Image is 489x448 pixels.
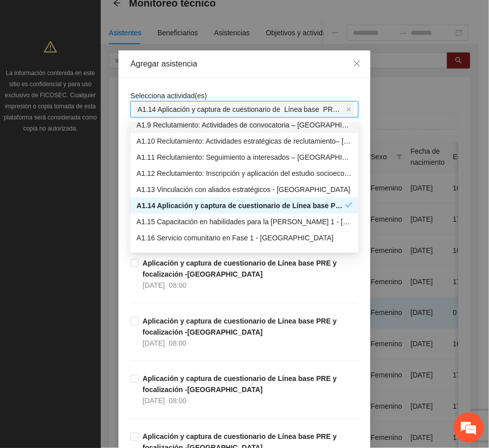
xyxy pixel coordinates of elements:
span: [DATE] [143,339,165,347]
span: Triste [63,203,78,218]
a: haga clic aquí. [103,274,151,282]
div: [PERSON_NAME] ha terminado esta sesión de chat 12:56 PM [23,155,174,173]
span: 08:00 [169,397,187,405]
div: A1.17 Intervenciones grupales sabatinas - [GEOGRAPHIC_DATA] [137,248,352,260]
span: No hay de que, ¡Saludo! [20,130,101,141]
span: close [353,59,361,68]
div: A1.15 Capacitación en habilidades para la [PERSON_NAME] 1 - [GEOGRAPHIC_DATA] [137,216,352,227]
span: Satisfecho [119,203,135,218]
span: Selecciona actividad(es) [131,92,207,100]
div: A1.16 Servicio comunitario en Fase 1 - [GEOGRAPHIC_DATA] [137,232,352,243]
div: Su sesión de chat ha terminado. Si desea continuar el chat, [23,260,174,319]
div: 12:14 PM [13,125,108,145]
span: Neutro [91,203,106,218]
div: A1.13 Vinculación con aliados estratégicos - Chihuahua [131,181,358,198]
span: [DATE] [143,397,165,405]
div: A1.10 Reclutamiento: Actividades estratégicas de reclutamiento– [GEOGRAPHIC_DATA] [137,136,352,147]
div: A1.9 Reclutamiento: Actividades de convocatoria – [GEOGRAPHIC_DATA] [137,119,352,131]
div: A1.13 Vinculación con aliados estratégicos - [GEOGRAPHIC_DATA] [137,184,352,195]
div: A1.14 Aplicación y captura de cuestionario de Línea base PRE y focalización -CHIHUAHUA [131,198,358,214]
div: A1.17 Intervenciones grupales sabatinas - Chihuahua [131,246,358,262]
div: A1.16 Servicio comunitario en Fase 1 - Chihuahua [131,230,358,246]
div: A1.12 Reclutamiento: Inscripción y aplicación del estudio socioeconómico – Chihuahua [131,165,358,181]
em: Cerrar [177,178,188,189]
span: close [346,107,351,112]
strong: Aplicación y captura de cuestionario de Línea base PRE y focalización -[GEOGRAPHIC_DATA] [143,259,337,278]
strong: Aplicación y captura de cuestionario de Línea base PRE y focalización -[GEOGRAPHIC_DATA] [143,375,337,394]
div: [PERSON_NAME] [17,116,184,123]
div: A1.14 Aplicación y captura de cuestionario de Línea base PRE y focalización -[GEOGRAPHIC_DATA] [137,200,345,211]
div: Josselin Bravo [52,52,169,65]
div: A1.12 Reclutamiento: Inscripción y aplicación del estudio socioeconómico – [GEOGRAPHIC_DATA] [137,168,352,179]
div: A1.11 Reclutamiento: Seguimiento a interesados – [GEOGRAPHIC_DATA] [137,152,352,163]
button: Close [343,50,371,78]
div: A1.9 Reclutamiento: Actividades de convocatoria – Chihuahua [131,117,358,133]
strong: Aplicación y captura de cuestionario de Línea base PRE y focalización -[GEOGRAPHIC_DATA] [143,317,337,336]
div: Minimizar ventana de chat en vivo [165,5,190,29]
div: Califique esta sesión de soporte como Triste/Neutral/Feliz [18,223,179,245]
div: Comparta su valoración y comentarios [18,189,179,198]
span: A1.14 Aplicación y captura de cuestionario de Línea base PRE y focalización -CHIHUAHUA [133,103,354,115]
div: A1.10 Reclutamiento: Actividades estratégicas de reclutamiento– Chihuahua [131,133,358,149]
span: [DATE] [143,281,165,289]
a: Enviar esta transcripción por correo electrónico [35,297,162,315]
div: Agregar asistencia [131,58,358,70]
span: check [345,202,352,209]
div: A1.15 Capacitación en habilidades para la vida Fase 1 - Chihuahua [131,214,358,230]
span: 08:00 [169,281,187,289]
span: 08:00 [169,339,187,347]
div: A1.11 Reclutamiento: Seguimiento a interesados – Chihuahua [131,149,358,165]
span: A1.14 Aplicación y captura de cuestionario de Línea base PRE y focalización -[GEOGRAPHIC_DATA] [138,104,344,115]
